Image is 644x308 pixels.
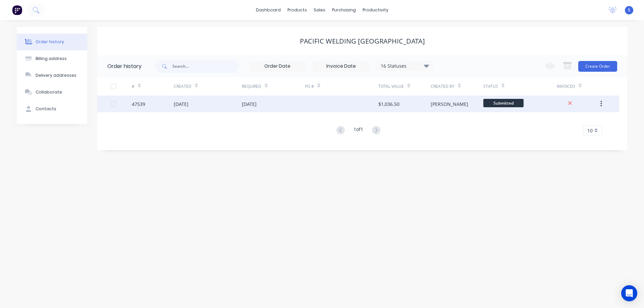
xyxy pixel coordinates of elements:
[431,83,454,89] div: Created By
[174,101,189,108] div: [DATE]
[483,77,557,96] div: Status
[628,7,630,13] span: S
[483,83,498,89] div: Status
[483,99,524,107] span: Submitted
[378,83,404,89] div: Total Value
[17,34,87,50] button: Order history
[242,101,257,108] div: [DATE]
[557,83,575,89] div: Invoiced
[305,83,314,89] div: PO #
[17,101,87,117] button: Contacts
[313,61,369,71] input: Invoice Date
[587,127,593,134] span: 10
[36,72,76,78] div: Delivery addresses
[17,67,87,84] button: Delivery addresses
[17,50,87,67] button: Billing address
[174,83,192,89] div: Created
[36,39,64,45] div: Order history
[557,77,599,96] div: Invoiced
[17,84,87,101] button: Collaborate
[107,62,142,70] div: Order history
[253,5,284,15] a: dashboard
[132,77,174,96] div: #
[431,101,468,108] div: [PERSON_NAME]
[431,77,483,96] div: Created By
[36,89,62,95] div: Collaborate
[300,37,425,45] div: PACIFIC WELDING [GEOGRAPHIC_DATA]
[249,61,306,71] input: Order Date
[378,77,431,96] div: Total Value
[621,285,637,301] div: Open Intercom Messenger
[242,77,305,96] div: Required
[377,62,433,70] div: 16 Statuses
[174,77,242,96] div: Created
[132,101,145,108] div: 47539
[284,5,310,15] div: products
[329,5,359,15] div: purchasing
[354,126,363,135] div: 1 of 1
[305,77,378,96] div: PO #
[12,5,22,15] img: Factory
[378,101,399,108] div: $1,036.50
[242,83,261,89] div: Required
[132,83,135,89] div: #
[359,5,392,15] div: productivity
[36,56,67,62] div: Billing address
[310,5,329,15] div: sales
[578,61,617,72] button: Create Order
[172,60,239,73] input: Search...
[36,106,56,112] div: Contacts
